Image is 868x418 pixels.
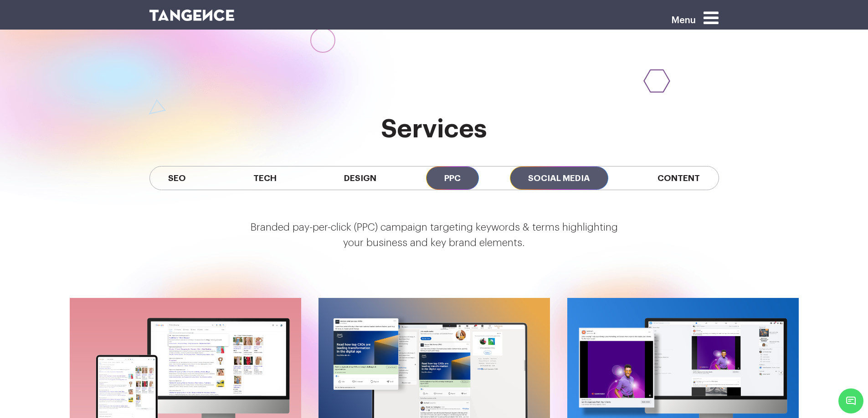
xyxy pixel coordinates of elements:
[150,166,204,190] span: SEO
[149,10,235,21] img: logo SVG
[235,166,295,190] span: Tech
[149,115,719,143] h2: services
[326,166,395,190] span: Design
[639,166,718,190] span: Content
[838,388,863,413] span: Chat Widget
[70,220,799,251] p: Branded pay-per-click (PPC) campaign targeting keywords & terms highlighting your business and ke...
[510,166,608,190] span: Social Media
[426,166,479,190] span: PPC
